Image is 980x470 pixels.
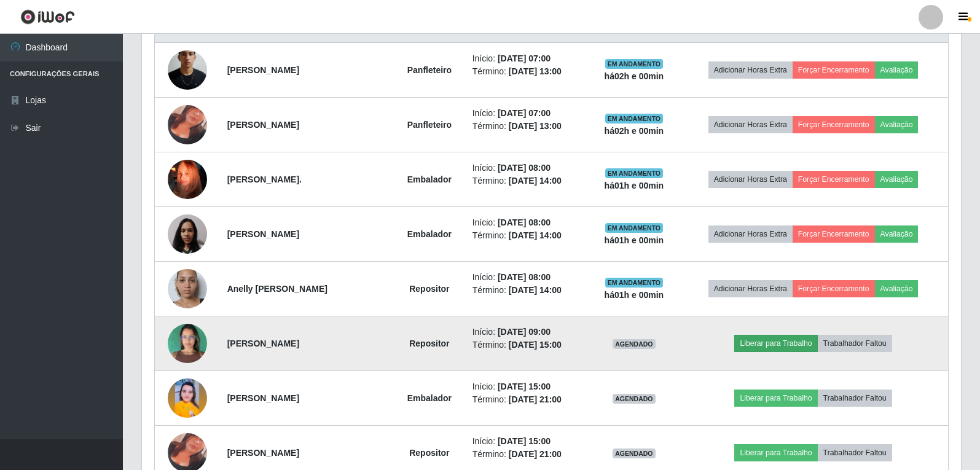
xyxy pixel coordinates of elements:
strong: Panfleteiro [407,65,452,75]
img: 1757965550852.jpeg [168,317,207,369]
li: Início: [472,326,582,339]
img: CoreUI Logo [20,9,75,25]
img: 1757467662702.jpeg [168,378,207,418]
li: Início: [472,52,582,65]
li: Término: [472,284,582,297]
li: Término: [472,339,582,351]
img: 1758113162327.jpeg [168,26,207,114]
time: [DATE] 14:00 [509,230,562,240]
li: Término: [472,174,582,187]
time: [DATE] 15:00 [509,340,562,350]
strong: Repositor [409,339,449,348]
button: Avaliação [875,171,919,188]
li: Início: [472,216,582,229]
strong: [PERSON_NAME] [227,339,299,348]
span: EM ANDAMENTO [605,59,664,69]
button: Avaliação [875,280,919,297]
li: Início: [472,162,582,174]
button: Adicionar Horas Extra [708,225,793,243]
button: Trabalhador Faltou [818,335,892,352]
button: Forçar Encerramento [793,171,875,188]
span: EM ANDAMENTO [605,278,664,288]
button: Adicionar Horas Extra [708,171,793,188]
li: Início: [472,435,582,448]
strong: [PERSON_NAME] [227,120,299,130]
button: Forçar Encerramento [793,61,875,79]
span: AGENDADO [613,339,656,349]
button: Liberar para Trabalho [734,390,817,407]
strong: há 01 h e 00 min [605,181,664,190]
img: 1736004574003.jpeg [168,254,207,324]
strong: Repositor [409,284,449,294]
li: Término: [472,65,582,78]
button: Avaliação [875,61,919,79]
span: AGENDADO [613,394,656,404]
strong: Embalador [407,229,452,239]
time: [DATE] 07:00 [498,108,551,118]
strong: Anelly [PERSON_NAME] [227,284,327,294]
time: [DATE] 08:00 [498,163,551,173]
button: Avaliação [875,225,919,243]
time: [DATE] 13:00 [509,66,562,76]
span: AGENDADO [613,448,656,458]
button: Adicionar Horas Extra [708,116,793,133]
time: [DATE] 13:00 [509,121,562,131]
time: [DATE] 08:00 [498,272,551,282]
strong: [PERSON_NAME] [227,448,299,458]
span: EM ANDAMENTO [605,223,664,233]
li: Início: [472,271,582,284]
time: [DATE] 07:00 [498,53,551,63]
button: Liberar para Trabalho [734,444,817,461]
img: 1757527899445.jpeg [168,144,207,214]
button: Liberar para Trabalho [734,335,817,352]
strong: Repositor [409,448,449,458]
time: [DATE] 09:00 [498,327,551,337]
button: Trabalhador Faltou [818,390,892,407]
strong: [PERSON_NAME] [227,229,299,239]
button: Trabalhador Faltou [818,444,892,461]
strong: Embalador [407,174,452,184]
button: Adicionar Horas Extra [708,280,793,297]
strong: Panfleteiro [407,120,452,130]
li: Término: [472,120,582,133]
button: Forçar Encerramento [793,225,875,243]
strong: há 01 h e 00 min [605,235,664,245]
strong: Embalador [407,393,452,403]
strong: há 02 h e 00 min [605,71,664,81]
span: EM ANDAMENTO [605,168,664,178]
button: Avaliação [875,116,919,133]
time: [DATE] 21:00 [509,394,562,404]
strong: [PERSON_NAME] [227,393,299,403]
li: Término: [472,393,582,406]
time: [DATE] 21:00 [509,449,562,459]
button: Forçar Encerramento [793,116,875,133]
strong: [PERSON_NAME] [227,65,299,75]
li: Término: [472,448,582,461]
strong: [PERSON_NAME]. [227,174,302,184]
li: Início: [472,107,582,120]
time: [DATE] 08:00 [498,217,551,227]
strong: há 02 h e 00 min [605,126,664,136]
strong: há 01 h e 00 min [605,290,664,300]
span: EM ANDAMENTO [605,114,664,123]
li: Término: [472,229,582,242]
time: [DATE] 15:00 [498,436,551,446]
img: 1757986277992.jpeg [168,208,207,260]
button: Forçar Encerramento [793,280,875,297]
li: Início: [472,380,582,393]
img: 1757611539087.jpeg [168,90,207,160]
button: Adicionar Horas Extra [708,61,793,79]
time: [DATE] 14:00 [509,176,562,186]
time: [DATE] 15:00 [498,382,551,391]
time: [DATE] 14:00 [509,285,562,295]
